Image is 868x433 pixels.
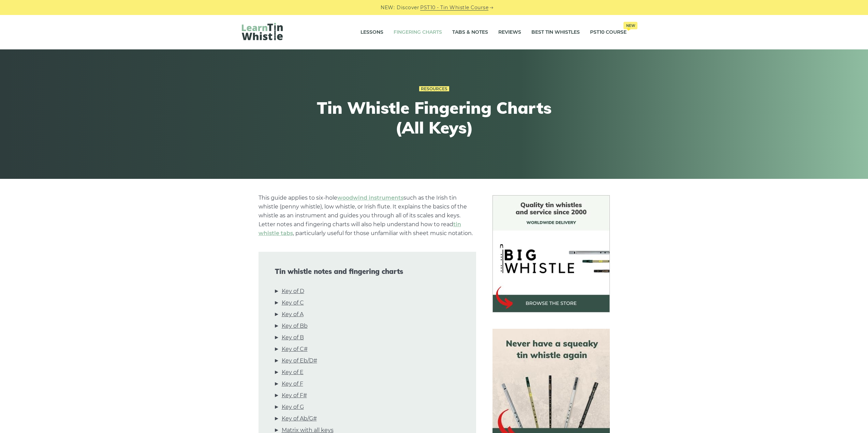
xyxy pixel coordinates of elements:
[531,24,580,41] a: Best Tin Whistles
[309,98,560,137] h1: Tin Whistle Fingering Charts (All Keys)
[394,24,442,41] a: Fingering Charts
[282,333,304,342] a: Key of B
[282,310,304,319] a: Key of A
[282,380,303,388] a: Key of F
[282,322,308,330] a: Key of Bb
[419,86,449,92] a: Resources
[361,24,383,41] a: Lessons
[259,194,476,238] p: This guide applies to six-hole such as the Irish tin whistle (penny whistle), low whistle, or Iri...
[282,414,317,423] a: Key of Ab/G#
[623,22,637,29] span: New
[282,368,304,377] a: Key of E
[452,24,488,41] a: Tabs & Notes
[282,298,304,307] a: Key of C
[590,24,627,41] a: PST10 CourseNew
[282,356,317,365] a: Key of Eb/D#
[498,24,521,41] a: Reviews
[337,195,403,201] a: woodwind instruments
[282,287,304,296] a: Key of D
[492,195,610,312] img: BigWhistle Tin Whistle Store
[275,267,460,276] span: Tin whistle notes and fingering charts
[242,23,283,40] img: LearnTinWhistle.com
[282,345,308,354] a: Key of C#
[282,391,307,400] a: Key of F#
[282,403,304,412] a: Key of G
